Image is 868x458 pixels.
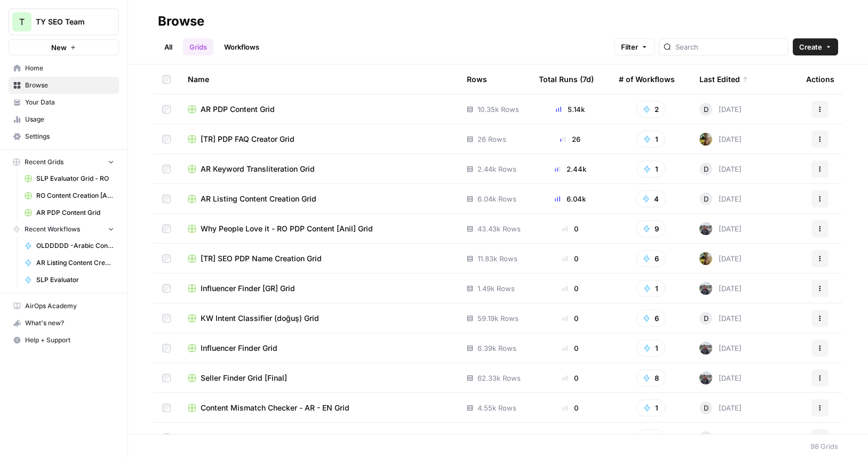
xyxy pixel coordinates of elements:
[36,17,100,27] span: TY SEO Team
[477,313,519,324] span: 59.19k Rows
[477,373,521,383] span: 62.33k Rows
[699,282,712,295] img: gw1sx2voaue3qv6n9g0ogtx49w3o
[539,373,602,383] div: 0
[36,258,114,268] span: AR Listing Content Creation
[699,192,742,205] div: [DATE]
[699,431,742,444] div: [DATE]
[467,65,487,94] div: Rows
[201,343,277,353] span: Influencer Finder Grid
[539,104,602,115] div: 5.14k
[699,372,712,384] img: gw1sx2voaue3qv6n9g0ogtx49w3o
[20,254,119,271] a: AR Listing Content Creation
[36,191,114,200] span: RO Content Creation [Anil] Grid
[539,253,602,264] div: 0
[188,283,450,294] a: Influencer Finder [GR] Grid
[614,38,655,55] button: Filter
[20,187,119,204] a: RO Content Creation [Anil] Grid
[539,343,602,353] div: 0
[188,134,450,144] a: [TR] PDP FAQ Creator Grid
[699,133,742,146] div: [DATE]
[477,134,506,144] span: 26 Rows
[793,38,838,55] button: Create
[636,310,666,327] button: 6
[25,335,114,345] span: Help + Support
[806,65,834,94] div: Actions
[158,13,204,30] div: Browse
[25,132,114,141] span: Settings
[9,154,119,170] button: Recent Grids
[699,103,742,116] div: [DATE]
[9,9,119,35] button: Workspace: TY SEO Team
[539,403,602,413] div: 0
[704,403,708,413] span: D
[539,223,602,234] div: 0
[477,164,516,174] span: 2.44k Rows
[477,343,516,353] span: 6.39k Rows
[201,403,349,413] span: Content Mismatch Checker - AR - EN Grid
[201,373,287,383] span: Seller Finder Grid [Final]
[635,190,666,207] button: 4
[477,194,516,204] span: 6.04k Rows
[188,164,450,174] a: AR Keyword Transliteration Grid
[699,282,742,295] div: [DATE]
[9,77,119,94] a: Browse
[36,241,114,251] span: OLDDDDD -Arabic Content Creation
[201,283,295,294] span: Influencer Finder [GR] Grid
[699,372,742,384] div: [DATE]
[25,98,114,107] span: Your Data
[25,224,80,234] span: Recent Workflows
[201,223,373,234] span: Why People Love it - RO PDP Content [Anil] Grid
[675,42,784,52] input: Search
[704,313,708,324] span: D
[699,163,742,175] div: [DATE]
[9,221,119,237] button: Recent Workflows
[621,42,638,52] span: Filter
[188,65,450,94] div: Name
[9,315,118,331] div: What's new?
[9,332,119,349] button: Help + Support
[699,312,742,325] div: [DATE]
[188,104,450,115] a: AR PDP Content Grid
[539,283,602,294] div: 0
[188,432,450,443] a: Seller Finder - AR Grid
[636,250,666,267] button: 6
[201,104,275,115] span: AR PDP Content Grid
[183,38,213,55] a: Grids
[158,38,179,55] a: All
[477,403,516,413] span: 4.55k Rows
[539,164,602,174] div: 2.44k
[539,432,602,443] div: 0
[188,223,450,234] a: Why People Love it - RO PDP Content [Anil] Grid
[477,223,521,234] span: 43.43k Rows
[188,343,450,353] a: Influencer Finder Grid
[636,399,665,416] button: 1
[201,164,315,174] span: AR Keyword Transliteration Grid
[9,298,119,315] a: AirOps Academy
[201,253,322,264] span: [TR] SEO PDP Name Creation Grid
[9,128,119,145] a: Settings
[477,432,516,443] span: 2.05k Rows
[201,194,316,204] span: AR Listing Content Creation Grid
[20,170,119,187] a: SLP Evaluator Grid - RO
[636,131,665,148] button: 1
[188,373,450,383] a: Seller Finder Grid [Final]
[636,369,666,387] button: 8
[699,65,748,94] div: Last Edited
[704,194,708,204] span: D
[704,104,708,115] span: D
[636,340,665,357] button: 1
[704,164,708,174] span: D
[477,283,515,294] span: 1.49k Rows
[539,194,602,204] div: 6.04k
[619,65,675,94] div: # of Workflows
[36,275,114,285] span: SLP Evaluator
[9,94,119,111] a: Your Data
[699,222,742,235] div: [DATE]
[539,134,602,144] div: 26
[477,104,519,115] span: 10.35k Rows
[25,81,114,90] span: Browse
[19,15,25,28] span: T
[699,342,712,355] img: gw1sx2voaue3qv6n9g0ogtx49w3o
[20,271,119,288] a: SLP Evaluator
[9,111,119,128] a: Usage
